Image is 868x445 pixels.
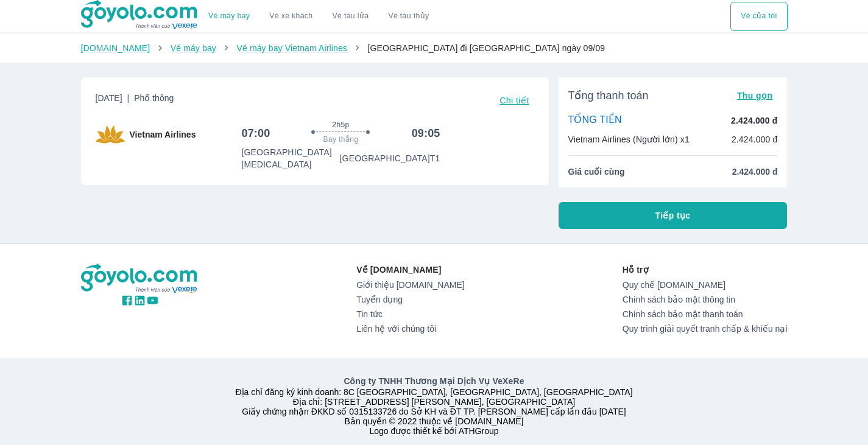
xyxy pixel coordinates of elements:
[732,166,778,178] span: 2.424.000 đ
[130,128,196,141] span: Vietnam Airlines
[623,324,788,334] a: Quy trình giải quyết tranh chấp & khiếu nại
[730,2,787,31] div: choose transportation mode
[356,280,464,290] a: Giới thiệu [DOMAIN_NAME]
[83,375,785,387] p: Công ty TNHH Thương Mại Dịch Vụ VeXeRe
[208,12,250,21] a: Vé máy bay
[96,92,174,109] span: [DATE]
[623,309,788,319] a: Chính sách bảo mật thanh toán
[356,309,464,319] a: Tin tức
[412,126,440,141] h6: 09:05
[737,91,773,100] span: Thu gọn
[332,120,349,130] span: 2h5p
[127,93,130,103] span: |
[731,114,777,127] p: 2.424.000 đ
[568,88,649,103] span: Tổng thanh toán
[732,133,778,145] p: 2.424.000 đ
[323,2,379,31] a: Vé tàu lửa
[323,135,359,144] span: Bay thẳng
[623,295,788,304] a: Chính sách bảo mật thông tin
[623,264,788,276] p: Hỗ trợ
[241,146,339,170] p: [GEOGRAPHIC_DATA] [MEDICAL_DATA]
[199,2,439,31] div: choose transportation mode
[81,42,788,54] nav: breadcrumb
[74,375,795,436] div: Địa chỉ đăng ký kinh doanh: 8C [GEOGRAPHIC_DATA], [GEOGRAPHIC_DATA], [GEOGRAPHIC_DATA] Địa chỉ: [...
[367,43,605,53] span: [GEOGRAPHIC_DATA] đi [GEOGRAPHIC_DATA] ngày 09/09
[732,87,778,104] button: Thu gọn
[499,96,529,105] span: Chi tiết
[730,2,787,31] button: Vé của tôi
[236,43,347,53] a: Vé máy bay Vietnam Airlines
[171,43,216,53] a: Vé máy bay
[655,209,691,222] span: Tiếp tục
[81,264,199,294] img: logo
[568,133,690,145] p: Vietnam Airlines (Người lớn) x1
[241,126,270,141] h6: 07:00
[81,43,150,53] a: [DOMAIN_NAME]
[568,166,625,178] span: Giá cuối cùng
[568,114,622,127] p: TỔNG TIỀN
[559,202,788,229] button: Tiếp tục
[356,324,464,334] a: Liên hệ với chúng tôi
[623,280,788,290] a: Quy chế [DOMAIN_NAME]
[269,12,312,21] a: Vé xe khách
[495,92,534,109] button: Chi tiết
[356,264,464,276] p: Về [DOMAIN_NAME]
[134,93,174,103] span: Phổ thông
[356,295,464,304] a: Tuyển dụng
[378,2,439,31] button: Vé tàu thủy
[340,152,440,164] p: [GEOGRAPHIC_DATA] T1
